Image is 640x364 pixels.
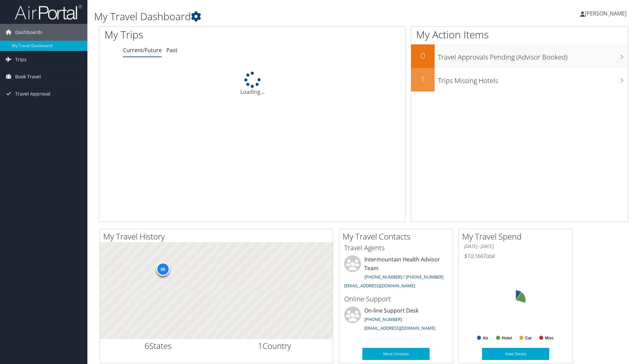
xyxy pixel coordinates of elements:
a: [PERSON_NAME] [580,3,633,24]
span: Travel Approval [15,85,50,102]
a: 1Trips Missing Hotels [411,68,628,92]
a: [EMAIL_ADDRESS][DOMAIN_NAME] [364,325,435,331]
a: 0Travel Approvals Pending (Advisor Booked) [411,44,628,68]
span: Dashboards [15,24,42,41]
text: Car [525,336,532,340]
text: Air [483,336,488,340]
h3: Travel Agents [344,243,448,253]
span: [PERSON_NAME] [585,10,627,17]
img: airportal-logo.png [15,4,82,20]
h2: States [105,340,211,352]
h1: My Trips [105,28,273,42]
h1: My Action Items [411,28,628,42]
span: Book Travel [15,68,41,85]
h2: My Travel Spend [462,231,572,242]
span: 1 [258,340,263,351]
a: [PHONE_NUMBER] / [PHONE_NUMBER] [364,274,443,280]
text: Hotel [502,336,512,340]
h2: Country [222,340,328,352]
a: Past [166,46,177,54]
h2: My Travel History [103,231,333,242]
a: View Details [482,348,549,360]
a: Current/Future [123,46,162,54]
h2: My Travel Contacts [343,231,453,242]
span: 6 [145,340,149,351]
div: Loading... [99,72,405,96]
h3: Travel Approvals Pending (Advisor Booked) [438,49,628,62]
h6: Total [464,252,567,260]
a: More Contacts [362,348,430,360]
h3: Trips Missing Hotels [438,73,628,85]
li: On-line Support Desk [341,306,451,334]
li: Intermountain Health Advisor Team [341,255,451,291]
h2: 1 [411,73,435,85]
a: [PHONE_NUMBER] [364,316,402,322]
span: Trips [15,51,27,68]
div: 98 [156,262,169,276]
h1: My Travel Dashboard [94,9,453,24]
span: $10,166 [464,252,483,260]
h2: 0 [411,50,435,61]
text: Misc [545,336,554,340]
h3: Online Support [344,294,448,304]
h6: [DATE] - [DATE] [464,243,567,250]
a: [EMAIL_ADDRESS][DOMAIN_NAME] [344,283,415,289]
